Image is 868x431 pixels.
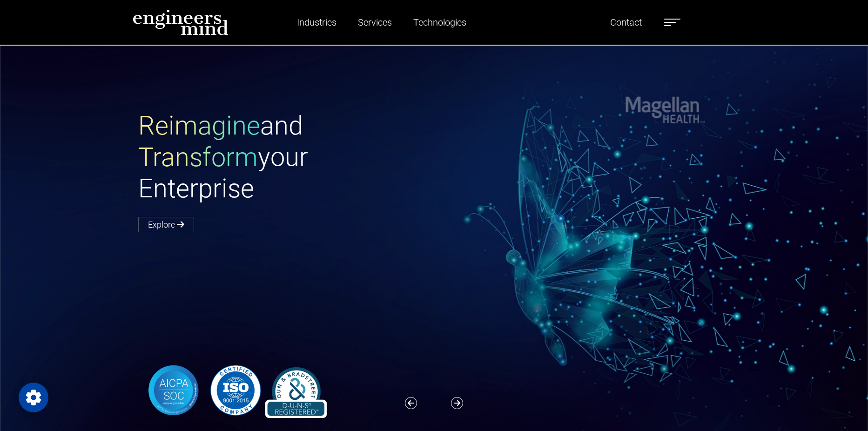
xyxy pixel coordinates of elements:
a: Industries [293,12,340,33]
img: banner-logo [138,363,332,418]
img: logo [133,9,229,35]
a: Services [354,12,396,33]
a: Contact [606,12,646,33]
span: Transform [138,142,258,173]
h1: and your Enterprise [138,110,434,204]
a: Explore [138,217,194,232]
a: Technologies [410,12,470,33]
span: Reimagine [138,110,260,141]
